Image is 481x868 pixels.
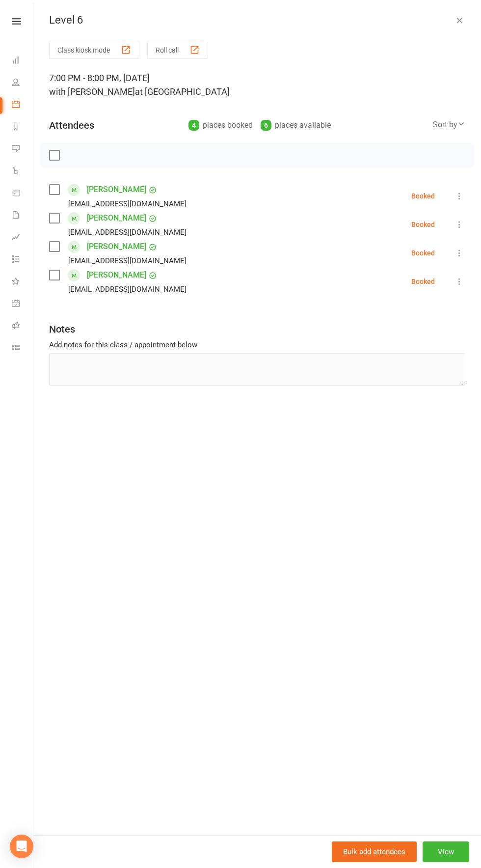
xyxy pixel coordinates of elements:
[68,254,187,267] div: [EMAIL_ADDRESS][DOMAIN_NAME]
[423,841,469,862] button: View
[49,339,465,351] div: Add notes for this class / appointment below
[12,293,34,315] a: General attendance kiosk mode
[12,337,34,360] a: Class kiosk mode
[12,50,34,72] a: Dashboard
[10,835,33,858] div: Open Intercom Messenger
[87,182,146,197] a: [PERSON_NAME]
[49,71,465,99] div: 7:00 PM - 8:00 PM, [DATE]
[261,118,331,132] div: places available
[87,210,146,226] a: [PERSON_NAME]
[87,239,146,254] a: [PERSON_NAME]
[49,41,139,59] button: Class kiosk mode
[433,118,465,131] div: Sort by
[332,841,417,862] button: Bulk add attendees
[12,94,34,116] a: Calendar
[12,116,34,139] a: Reports
[12,183,34,205] a: Product Sales
[49,322,75,336] div: Notes
[68,226,187,239] div: [EMAIL_ADDRESS][DOMAIN_NAME]
[135,86,230,97] span: at [GEOGRAPHIC_DATA]
[188,118,253,132] div: places booked
[68,283,187,296] div: [EMAIL_ADDRESS][DOMAIN_NAME]
[261,120,271,131] div: 6
[49,86,135,97] span: with [PERSON_NAME]
[411,250,435,256] div: Booked
[188,120,199,131] div: 4
[12,315,34,337] a: Roll call kiosk mode
[49,118,94,132] div: Attendees
[33,14,481,27] div: Level 6
[12,72,34,94] a: People
[87,267,146,283] a: [PERSON_NAME]
[411,193,435,199] div: Booked
[411,221,435,228] div: Booked
[12,271,34,293] a: What's New
[68,197,187,210] div: [EMAIL_ADDRESS][DOMAIN_NAME]
[12,227,34,249] a: Assessments
[411,278,435,285] div: Booked
[147,41,208,59] button: Roll call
